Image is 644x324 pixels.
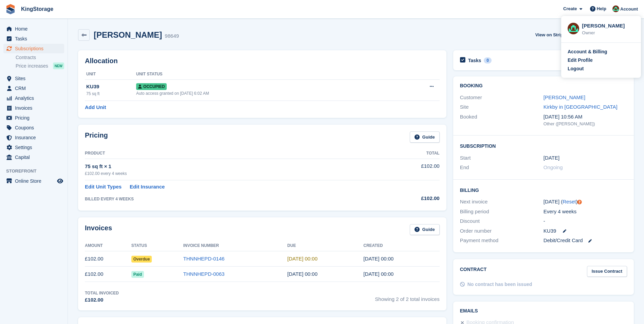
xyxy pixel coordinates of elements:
a: Issue Contract [587,266,627,277]
div: £102.00 [373,195,440,202]
span: Account [620,6,638,13]
a: Account & Billing [568,48,634,55]
a: Add Unit [85,104,106,111]
div: [DATE] 10:56 AM [544,113,627,121]
div: BILLED EVERY 4 WEEKS [85,196,373,202]
div: Total Invoiced [85,290,119,296]
a: Edit Unit Types [85,183,122,191]
a: THNNHEPD-0146 [183,256,225,262]
h2: Invoices [85,224,112,235]
td: £102.00 [373,159,440,180]
a: menu [3,133,64,142]
a: menu [3,176,64,186]
span: Overdue [131,256,152,263]
div: Order number [460,227,544,235]
th: Product [85,148,373,159]
td: £102.00 [85,251,131,267]
img: stora-icon-8386f47178a22dfd0bd8f6a31ec36ba5ce8667c1dd55bd0f319d3a0aa187defe.svg [5,4,16,14]
span: Sites [15,74,56,83]
div: 75 sq ft × 1 [85,163,373,170]
div: Payment method [460,237,544,245]
span: Price increases [16,63,48,69]
div: - [544,217,627,225]
time: 2025-07-30 23:00:00 UTC [544,154,559,162]
th: Due [287,240,363,251]
time: 2025-07-30 23:00:42 UTC [363,271,393,277]
a: menu [3,93,64,103]
img: John King [568,23,579,34]
div: [PERSON_NAME] [582,22,634,28]
th: Amount [85,240,131,251]
div: Account & Billing [568,48,607,55]
div: £102.00 [85,296,119,304]
a: menu [3,44,64,53]
a: menu [3,34,64,43]
span: Analytics [15,93,56,103]
a: menu [3,152,64,162]
div: Every 4 weeks [544,208,627,216]
div: Customer [460,94,544,102]
a: menu [3,84,64,93]
td: £102.00 [85,267,131,282]
h2: Tasks [468,57,481,64]
h2: Booking [460,83,627,89]
div: Debit/Credit Card [544,237,627,245]
h2: [PERSON_NAME] [94,30,162,39]
span: Home [15,24,56,34]
span: View on Stripe [535,32,566,38]
h2: Allocation [85,57,440,65]
div: Site [460,103,544,111]
span: KU39 [544,227,556,235]
h2: Billing [460,186,627,193]
a: Guide [410,131,440,143]
a: menu [3,143,64,152]
span: Occupied [136,83,167,90]
div: Auto access granted on [DATE] 6:02 AM [136,90,390,96]
span: Storefront [6,168,68,175]
a: View on Stripe [533,29,574,40]
a: Logout [568,65,634,72]
div: Billing period [460,208,544,216]
div: KU39 [86,83,136,91]
th: Invoice Number [183,240,288,251]
div: NEW [53,62,64,69]
th: Status [131,240,183,251]
span: Pricing [15,113,56,123]
div: Edit Profile [568,57,593,64]
span: Paid [131,271,144,278]
span: Coupons [15,123,56,132]
time: 2025-07-31 23:00:00 UTC [287,271,317,277]
a: Reset [563,199,576,204]
th: Created [363,240,439,251]
span: Tasks [15,34,56,43]
a: Price increases NEW [16,62,64,70]
div: Other ([PERSON_NAME]) [544,121,627,127]
span: Online Store [15,176,56,186]
span: Subscriptions [15,44,56,53]
div: Tooltip anchor [576,199,583,205]
span: Help [597,5,606,12]
a: Edit Insurance [130,183,165,191]
h2: Subscription [460,142,627,149]
div: Start [460,154,544,162]
h2: Emails [460,308,627,314]
div: [DATE] ( ) [544,198,627,206]
a: menu [3,24,64,34]
span: Showing 2 of 2 total invoices [375,290,440,304]
span: Settings [15,143,56,152]
a: Contracts [16,54,64,61]
th: Unit [85,69,136,80]
h2: Contract [460,266,487,277]
div: £102.00 every 4 weeks [85,170,373,177]
div: 98649 [165,32,179,40]
a: menu [3,74,64,83]
time: 2025-08-28 23:00:00 UTC [287,256,317,262]
a: Edit Profile [568,57,634,64]
a: Preview store [56,177,64,185]
div: No contract has been issued [467,281,532,288]
time: 2025-08-27 23:00:15 UTC [363,256,393,262]
a: [PERSON_NAME] [544,94,585,100]
th: Total [373,148,440,159]
a: KingStorage [18,3,56,15]
div: Next invoice [460,198,544,206]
